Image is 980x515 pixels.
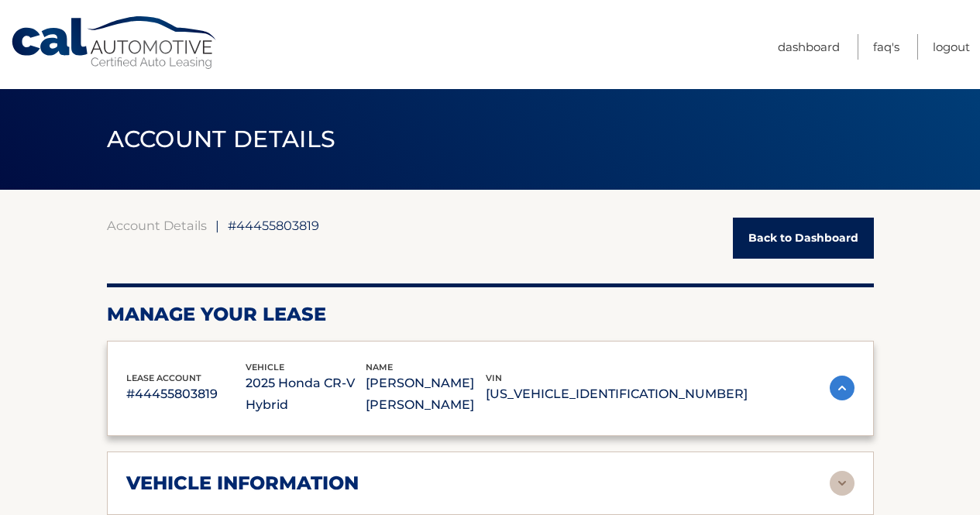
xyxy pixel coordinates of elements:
[246,373,366,416] p: 2025 Honda CR-V Hybrid
[228,218,319,233] span: #44455803819
[107,218,207,233] a: Account Details
[933,34,970,60] a: Logout
[246,362,284,373] span: vehicle
[830,376,854,400] img: accordion-active.svg
[486,383,748,405] p: [US_VEHICLE_IDENTIFICATION_NUMBER]
[366,373,486,416] p: [PERSON_NAME] [PERSON_NAME]
[126,373,201,383] span: lease account
[366,362,393,373] span: name
[126,383,246,405] p: #44455803819
[107,125,336,153] span: ACCOUNT DETAILS
[486,373,502,383] span: vin
[10,15,219,70] a: Cal Automotive
[873,34,899,60] a: FAQ's
[778,34,840,60] a: Dashboard
[126,472,359,495] h2: vehicle information
[107,303,874,326] h2: Manage Your Lease
[215,218,219,233] span: |
[733,218,874,259] a: Back to Dashboard
[830,471,854,496] img: accordion-rest.svg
